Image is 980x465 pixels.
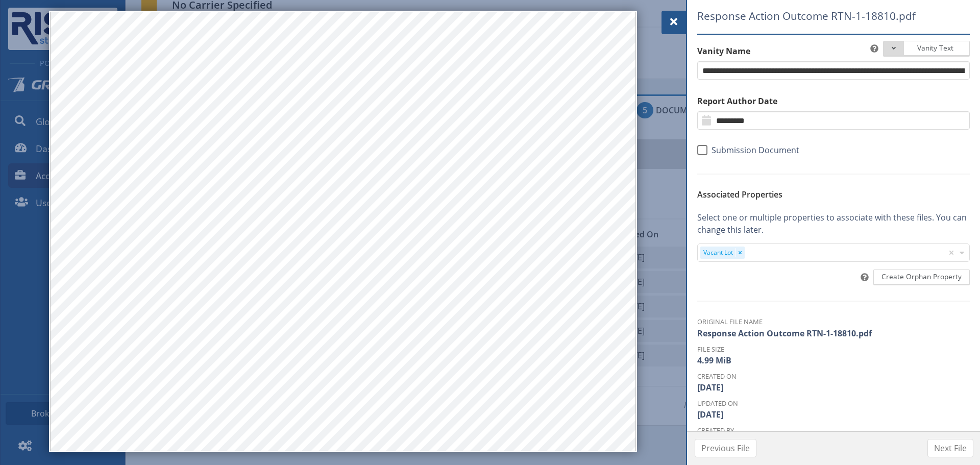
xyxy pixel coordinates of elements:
button: Create Orphan Property [873,270,970,285]
dt: File Size [697,345,970,354]
p: Select one or multiple properties to associate with these files. You can change this later. [697,211,970,236]
h6: Associated Properties [697,190,970,199]
dd: [DATE] [697,381,970,394]
span: Create Orphan Property [881,272,962,282]
dd: Response Action Outcome RTN-1-18810.pdf [697,327,970,339]
button: Next File [927,439,973,457]
button: Previous File [695,439,756,457]
div: Clear all [946,244,957,261]
dd: [DATE] [697,408,970,421]
span: Previous File [701,442,750,454]
dt: Updated On [697,399,970,408]
dt: Created On [697,372,970,381]
span: Response Action Outcome RTN-1-18810.pdf [697,8,922,24]
button: Vanity Text [883,41,970,57]
dt: Original File Name [697,317,970,327]
dt: Created By [697,426,970,435]
label: Report Author Date [697,95,970,107]
div: Vacant Lot [703,248,733,257]
label: Vanity Name [697,45,970,57]
dd: 4.99 MiB [697,354,970,366]
span: Submission Document [707,145,799,155]
span: Vanity Text [905,43,962,53]
span: Next File [934,442,967,454]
